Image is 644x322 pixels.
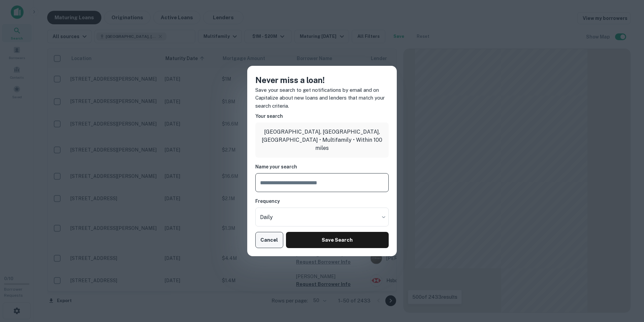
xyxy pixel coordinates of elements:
div: Without label [255,208,389,226]
h6: Name your search [255,163,389,170]
h6: Frequency [255,197,389,205]
iframe: Chat Widget [610,268,644,300]
p: Save your search to get notifications by email and on Capitalize about new loans and lenders that... [255,86,389,110]
h4: Never miss a loan! [255,74,389,86]
button: Save Search [286,232,389,248]
p: [GEOGRAPHIC_DATA], [GEOGRAPHIC_DATA], [GEOGRAPHIC_DATA] • Multifamily • Within 100 miles [261,128,383,152]
button: Cancel [255,232,283,248]
h6: Your search [255,112,389,120]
